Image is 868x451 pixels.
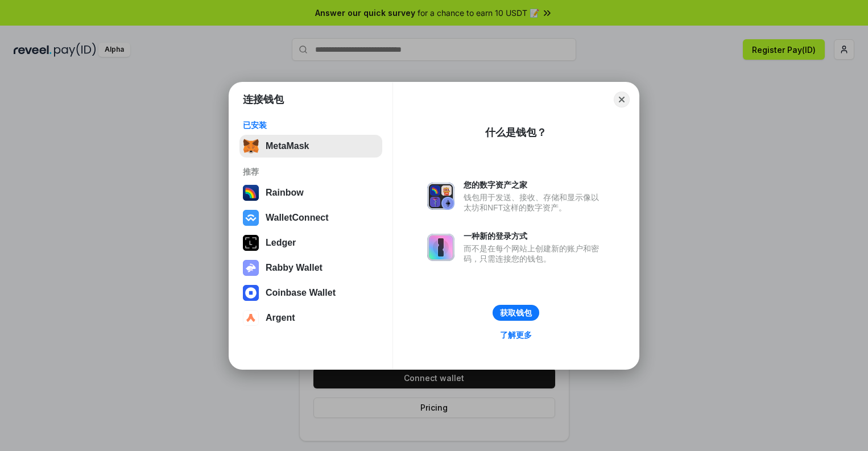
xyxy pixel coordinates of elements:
img: svg+xml,%3Csvg%20width%3D%2228%22%20height%3D%2228%22%20viewBox%3D%220%200%2028%2028%22%20fill%3D... [243,210,259,226]
img: svg+xml,%3Csvg%20xmlns%3D%22http%3A%2F%2Fwww.w3.org%2F2000%2Fsvg%22%20fill%3D%22none%22%20viewBox... [427,234,454,261]
div: Coinbase Wallet [266,288,336,298]
div: Rainbow [266,188,304,198]
img: svg+xml,%3Csvg%20width%3D%2228%22%20height%3D%2228%22%20viewBox%3D%220%200%2028%2028%22%20fill%3D... [243,285,259,301]
div: 已安装 [243,120,379,130]
button: Ledger [239,231,382,254]
img: svg+xml,%3Csvg%20fill%3D%22none%22%20height%3D%2233%22%20viewBox%3D%220%200%2035%2033%22%20width%... [243,138,259,154]
a: 了解更多 [493,328,539,342]
button: WalletConnect [239,206,382,229]
div: 什么是钱包？ [485,126,547,139]
button: 获取钱包 [493,305,539,321]
button: Close [614,92,630,107]
div: 钱包用于发送、接收、存储和显示像以太坊和NFT这样的数字资产。 [464,192,605,213]
button: Coinbase Wallet [239,282,382,304]
div: Argent [266,313,295,323]
img: svg+xml,%3Csvg%20xmlns%3D%22http%3A%2F%2Fwww.w3.org%2F2000%2Fsvg%22%20width%3D%2228%22%20height%3... [243,235,259,251]
button: Argent [239,307,382,329]
div: Rabby Wallet [266,263,323,273]
button: MetaMask [239,135,382,158]
div: MetaMask [266,141,309,151]
h1: 连接钱包 [243,93,284,106]
div: 推荐 [243,167,379,177]
div: 而不是在每个网站上创建新的账户和密码，只需连接您的钱包。 [464,243,605,264]
img: svg+xml,%3Csvg%20width%3D%22120%22%20height%3D%22120%22%20viewBox%3D%220%200%20120%20120%22%20fil... [243,185,259,201]
div: 一种新的登录方式 [464,231,605,241]
button: Rabby Wallet [239,256,382,279]
img: svg+xml,%3Csvg%20width%3D%2228%22%20height%3D%2228%22%20viewBox%3D%220%200%2028%2028%22%20fill%3D... [243,310,259,326]
div: 您的数字资产之家 [464,180,605,190]
div: 了解更多 [500,330,532,340]
div: Ledger [266,238,296,248]
div: 获取钱包 [500,308,532,318]
img: svg+xml,%3Csvg%20xmlns%3D%22http%3A%2F%2Fwww.w3.org%2F2000%2Fsvg%22%20fill%3D%22none%22%20viewBox... [427,183,454,210]
img: svg+xml,%3Csvg%20xmlns%3D%22http%3A%2F%2Fwww.w3.org%2F2000%2Fsvg%22%20fill%3D%22none%22%20viewBox... [243,260,259,276]
button: Rainbow [239,181,382,204]
div: WalletConnect [266,213,329,223]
